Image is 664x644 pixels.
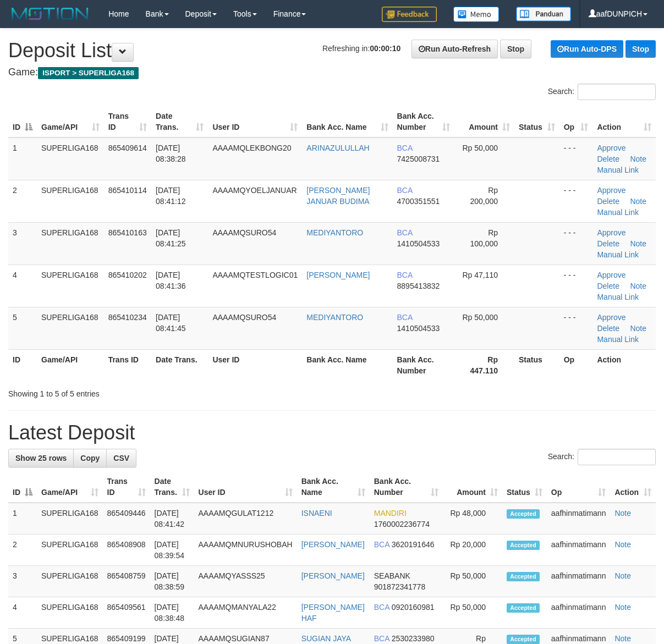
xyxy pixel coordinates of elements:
a: Manual Link [597,293,639,301]
td: - - - [559,180,593,222]
th: User ID [208,349,302,381]
th: ID [8,349,37,381]
td: 3 [8,222,37,265]
span: AAAAMQLEKBONG20 [212,144,291,152]
th: Trans ID: activate to sort column ascending [103,471,150,503]
span: 865409614 [108,144,147,152]
a: Approve [597,144,625,152]
a: [PERSON_NAME] [306,271,370,279]
img: Button%20Memo.svg [453,7,500,22]
td: [DATE] 08:39:54 [150,535,194,566]
td: SUPERLIGA168 [37,503,103,535]
span: Copy 7425008731 to clipboard [397,155,440,163]
h1: Latest Deposit [8,422,656,444]
a: Note [614,540,631,549]
span: 865410114 [108,186,147,195]
td: SUPERLIGA168 [37,535,103,566]
span: Copy 8895413832 to clipboard [397,282,440,290]
a: SUGIAN JAYA [301,634,352,643]
a: Manual Link [597,208,639,217]
td: Rp 48,000 [443,503,502,535]
span: 865410234 [108,313,147,322]
a: Note [614,634,631,643]
span: Show 25 rows [15,454,67,463]
th: Date Trans. [151,349,208,381]
a: Manual Link [597,335,639,344]
td: AAAAMQMANYALA22 [194,597,297,629]
td: Rp 20,000 [443,535,502,566]
span: BCA [397,271,413,279]
a: Delete [597,324,619,333]
span: Rp 47,110 [462,271,498,279]
a: Delete [597,197,619,206]
a: Delete [597,282,619,290]
span: [DATE] 08:41:25 [156,228,186,248]
th: Rp 447.110 [454,349,514,381]
th: Bank Acc. Name [302,349,392,381]
span: BCA [397,186,413,195]
th: Bank Acc. Name: activate to sort column ascending [297,471,370,503]
span: Copy 2530233980 to clipboard [392,634,435,643]
td: 2 [8,535,37,566]
span: Accepted [507,603,540,613]
td: 4 [8,265,37,307]
a: [PERSON_NAME] [301,571,365,580]
td: SUPERLIGA168 [37,180,104,222]
a: Note [614,571,631,580]
span: BCA [397,228,413,237]
span: BCA [374,540,389,549]
td: aafhinmatimann [547,535,611,566]
span: AAAAMQTESTLOGIC01 [212,271,298,279]
td: SUPERLIGA168 [37,566,103,597]
a: Copy [73,449,107,467]
td: [DATE] 08:38:59 [150,566,194,597]
th: Op: activate to sort column ascending [559,106,593,137]
th: Game/API: activate to sort column ascending [37,106,104,137]
strong: 00:00:10 [370,44,400,53]
td: SUPERLIGA168 [37,265,104,307]
td: 865409446 [103,503,150,535]
td: SUPERLIGA168 [37,137,104,180]
span: Copy 4700351551 to clipboard [397,197,440,206]
span: 865410202 [108,271,147,279]
span: Copy [80,454,100,463]
td: - - - [559,222,593,265]
td: 5 [8,307,37,349]
td: 865409561 [103,597,150,629]
a: Note [630,324,646,333]
a: Delete [597,239,619,248]
th: Action: activate to sort column ascending [592,106,656,137]
span: Copy 1760002236774 to clipboard [374,520,430,529]
td: Rp 50,000 [443,597,502,629]
td: 4 [8,597,37,629]
th: Action [592,349,656,381]
span: CSV [113,454,129,463]
td: 3 [8,566,37,597]
a: Show 25 rows [8,449,74,467]
th: Action: activate to sort column ascending [610,471,656,503]
a: [PERSON_NAME] HAF [301,603,365,623]
h1: Deposit List [8,40,656,62]
a: ARINAZULULLAH [306,144,369,152]
td: 865408759 [103,566,150,597]
span: Accepted [507,572,540,581]
th: Trans ID: activate to sort column ascending [104,106,151,137]
span: Rp 50,000 [462,313,498,322]
span: Refreshing in: [322,44,400,53]
span: Accepted [507,635,540,644]
a: Manual Link [597,166,639,174]
span: SEABANK [374,571,410,580]
a: Manual Link [597,250,639,259]
img: Feedback.jpg [382,7,437,22]
a: [PERSON_NAME] [301,540,365,549]
span: Copy 1410504533 to clipboard [397,324,440,333]
a: Run Auto-DPS [551,40,623,58]
span: Accepted [507,509,540,519]
a: Delete [597,155,619,163]
td: AAAAMQGULAT1212 [194,503,297,535]
span: Copy 1410504533 to clipboard [397,239,440,248]
span: Accepted [507,541,540,550]
span: BCA [374,634,389,643]
td: SUPERLIGA168 [37,597,103,629]
a: Approve [597,228,625,237]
